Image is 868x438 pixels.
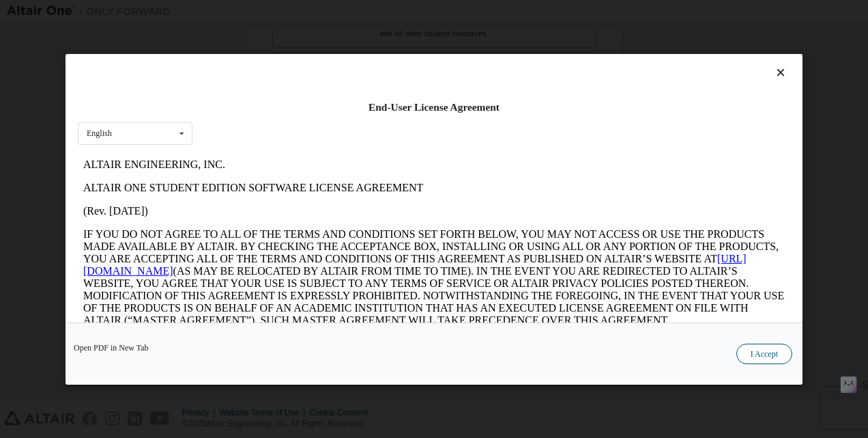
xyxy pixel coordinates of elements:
[5,5,707,18] p: ALTAIR ENGINEERING, INC.
[87,129,112,137] div: English
[5,52,707,64] p: (Rev. [DATE])
[5,100,669,124] a: [URL][DOMAIN_NAME]
[5,184,707,234] p: This Altair One Student Edition Software License Agreement (“Agreement”) is between Altair Engine...
[5,75,707,174] p: IF YOU DO NOT AGREE TO ALL OF THE TERMS AND CONDITIONS SET FORTH BELOW, YOU MAY NOT ACCESS OR USE...
[736,343,792,364] button: I Accept
[5,29,707,41] p: ALTAIR ONE STUDENT EDITION SOFTWARE LICENSE AGREEMENT
[78,100,790,114] div: End-User License Agreement
[74,343,149,351] a: Open PDF in New Tab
